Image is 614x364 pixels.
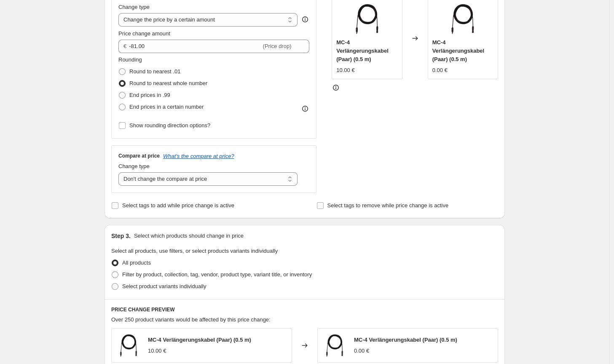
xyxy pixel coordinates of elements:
[111,232,131,240] h2: Step 3.
[134,232,244,240] p: Select which products should change in price
[432,66,448,75] div: 0.00 €
[122,283,206,289] span: Select product variants individually
[118,30,170,37] span: Price change amount
[350,2,384,36] img: kabel.3_1_80x.webp
[122,271,312,278] span: Filter by product, collection, tag, vendor, product type, variant title, or inventory
[322,333,347,358] img: kabel.3_1_80x.webp
[148,347,166,355] div: 10.00 €
[129,122,210,128] span: Show rounding direction options?
[148,337,251,343] span: MC-4 Verlängerungskabel (Paar) (0.5 m)
[354,347,369,355] div: 0.00 €
[122,260,151,266] span: All products
[432,39,485,62] span: MC-4 Verlängerungskabel (Paar) (0.5 m)
[116,333,141,358] img: kabel.3_1_80x.webp
[129,104,204,110] span: End prices in a certain number
[129,40,261,53] input: -10.00
[118,4,150,10] span: Change type
[122,202,234,209] span: Select tags to add while price change is active
[129,92,170,98] span: End prices in .99
[111,306,498,313] h6: PRICE CHANGE PREVIEW
[446,2,480,36] img: kabel.3_1_80x.webp
[354,337,457,343] span: MC-4 Verlängerungskabel (Paar) (0.5 m)
[111,316,271,323] span: Over 250 product variants would be affected by this price change:
[129,80,207,86] span: Round to nearest whole number
[118,163,150,169] span: Change type
[118,153,160,159] h3: Compare at price
[327,202,449,209] span: Select tags to remove while price change is active
[111,248,278,254] span: Select all products, use filters, or select products variants individually
[263,43,292,49] span: (Price drop)
[336,66,354,75] div: 10.00 €
[118,56,142,63] span: Rounding
[123,43,126,49] span: €
[163,153,234,159] button: What's the compare at price?
[129,68,180,75] span: Round to nearest .01
[301,15,309,24] div: help
[336,39,389,62] span: MC-4 Verlängerungskabel (Paar) (0.5 m)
